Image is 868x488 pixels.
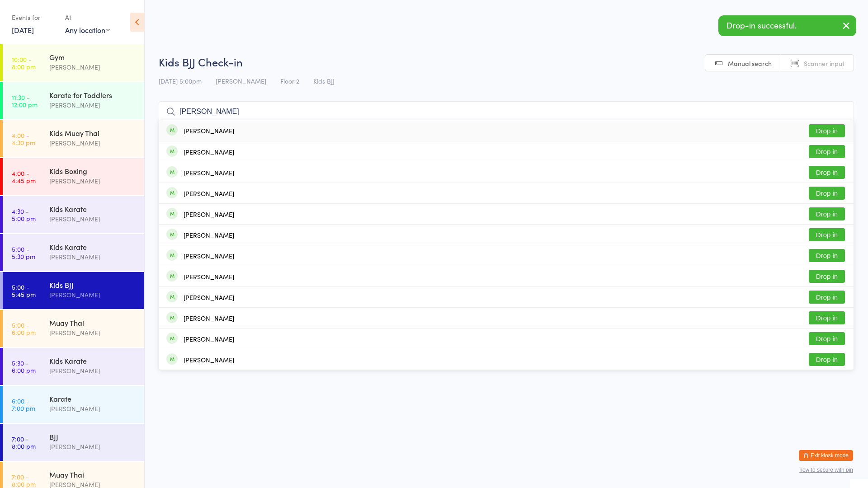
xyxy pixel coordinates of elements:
a: 4:00 -4:30 pmKids Muay Thai[PERSON_NAME] [3,120,144,157]
div: [PERSON_NAME] [49,100,137,110]
span: [DATE] 5:00pm [159,76,202,85]
a: 5:00 -5:30 pmKids Karate[PERSON_NAME] [3,234,144,271]
time: 5:30 - 6:00 pm [12,359,36,374]
span: [PERSON_NAME] [216,76,266,85]
time: 4:30 - 5:00 pm [12,207,36,222]
button: Drop in [809,187,845,200]
button: Exit kiosk mode [799,450,853,461]
time: 5:00 - 5:30 pm [12,245,35,260]
span: Manual search [728,59,772,68]
button: Drop in [809,166,845,179]
time: 7:00 - 8:00 pm [12,435,36,450]
div: [PERSON_NAME] [49,176,137,186]
div: Any location [65,25,110,35]
a: [DATE] [12,25,34,35]
div: [PERSON_NAME] [184,169,234,176]
div: [PERSON_NAME] [49,404,137,414]
time: 10:00 - 8:00 pm [12,56,36,70]
div: [PERSON_NAME] [184,211,234,218]
div: [PERSON_NAME] [184,231,234,239]
div: Kids Karate [49,356,137,366]
time: 11:30 - 12:00 pm [12,94,38,108]
div: [PERSON_NAME] [49,366,137,376]
div: [PERSON_NAME] [184,335,234,343]
div: [PERSON_NAME] [184,148,234,155]
div: Karate [49,394,137,404]
div: Gym [49,52,137,62]
div: [PERSON_NAME] [49,252,137,262]
div: [PERSON_NAME] [184,252,234,259]
div: [PERSON_NAME] [49,214,137,224]
button: Drop in [809,353,845,366]
div: [PERSON_NAME] [184,314,234,322]
h2: Kids BJJ Check-in [159,54,854,69]
a: 10:00 -8:00 pmGym[PERSON_NAME] [3,44,144,81]
a: 7:00 -8:00 pmBJJ[PERSON_NAME] [3,424,144,461]
a: 4:30 -5:00 pmKids Karate[PERSON_NAME] [3,196,144,233]
time: 4:00 - 4:30 pm [12,131,35,146]
button: how to secure with pin [799,467,853,473]
span: Kids BJJ [313,76,335,85]
div: Kids Boxing [49,166,137,176]
div: [PERSON_NAME] [49,62,137,72]
input: Search [159,101,854,122]
div: [PERSON_NAME] [184,190,234,197]
a: 5:30 -6:00 pmKids Karate[PERSON_NAME] [3,348,144,385]
div: BJJ [49,432,137,441]
div: [PERSON_NAME] [184,127,234,134]
a: 5:00 -5:45 pmKids BJJ[PERSON_NAME] [3,272,144,309]
div: [PERSON_NAME] [184,273,234,280]
div: [PERSON_NAME] [49,328,137,338]
button: Drop in [809,145,845,158]
a: 5:00 -6:00 pmMuay Thai[PERSON_NAME] [3,310,144,347]
div: [PERSON_NAME] [184,356,234,363]
button: Drop in [809,124,845,137]
time: 7:00 - 8:00 pm [12,473,36,488]
div: Kids Karate [49,242,137,252]
a: 11:30 -12:00 pmKarate for Toddlers[PERSON_NAME] [3,82,144,119]
button: Drop in [809,249,845,262]
span: Scanner input [804,59,844,68]
div: [PERSON_NAME] [184,294,234,301]
time: 6:00 - 7:00 pm [12,397,35,412]
div: Kids Karate [49,204,137,214]
div: Muay Thai [49,318,137,328]
span: Floor 2 [280,76,299,85]
button: Drop in [809,332,845,345]
a: 4:00 -4:45 pmKids Boxing[PERSON_NAME] [3,158,144,195]
div: Kids BJJ [49,280,137,290]
div: Karate for Toddlers [49,90,137,100]
a: 6:00 -7:00 pmKarate[PERSON_NAME] [3,386,144,423]
div: At [65,10,110,25]
button: Drop in [809,291,845,304]
div: [PERSON_NAME] [49,138,137,148]
div: Events for [12,10,56,25]
div: Muay Thai [49,469,137,479]
div: Drop-in successful. [718,15,856,36]
button: Drop in [809,270,845,283]
button: Drop in [809,228,845,241]
time: 5:00 - 5:45 pm [12,283,36,298]
div: Kids Muay Thai [49,128,137,138]
div: [PERSON_NAME] [49,290,137,300]
time: 4:00 - 4:45 pm [12,169,36,184]
button: Drop in [809,311,845,324]
time: 5:00 - 6:00 pm [12,321,36,336]
button: Drop in [809,207,845,221]
div: [PERSON_NAME] [49,441,137,452]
